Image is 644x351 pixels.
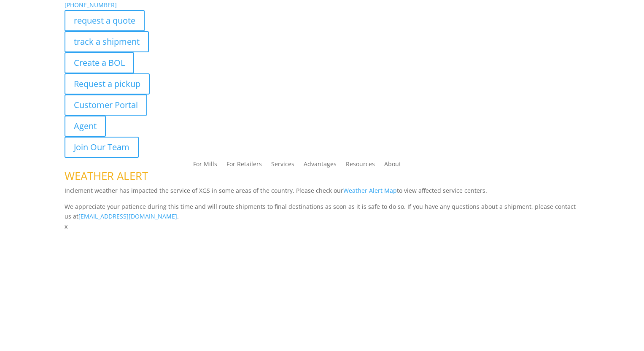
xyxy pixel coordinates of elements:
[65,116,106,137] a: Agent
[65,168,148,184] span: WEATHER ALERT
[65,202,580,222] p: We appreciate your patience during this time and will route shipments to final destinations as so...
[65,1,117,9] a: [PHONE_NUMBER]
[65,137,139,158] a: Join Our Team
[65,221,580,232] p: x
[65,232,580,248] h1: Contact Us
[384,161,401,170] a: About
[65,94,147,116] a: Customer Portal
[65,186,580,202] p: Inclement weather has impacted the service of XGS in some areas of the country. Please check our ...
[78,212,177,220] a: [EMAIL_ADDRESS][DOMAIN_NAME]
[65,52,134,73] a: Create a BOL
[193,161,217,170] a: For Mills
[304,161,337,170] a: Advantages
[65,31,149,52] a: track a shipment
[65,10,145,31] a: request a quote
[271,161,294,170] a: Services
[346,161,375,170] a: Resources
[226,161,262,170] a: For Retailers
[65,248,580,259] p: Complete the form below and a member of our team will be in touch within 24 hours.
[343,186,397,194] a: Weather Alert Map
[65,73,150,94] a: Request a pickup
